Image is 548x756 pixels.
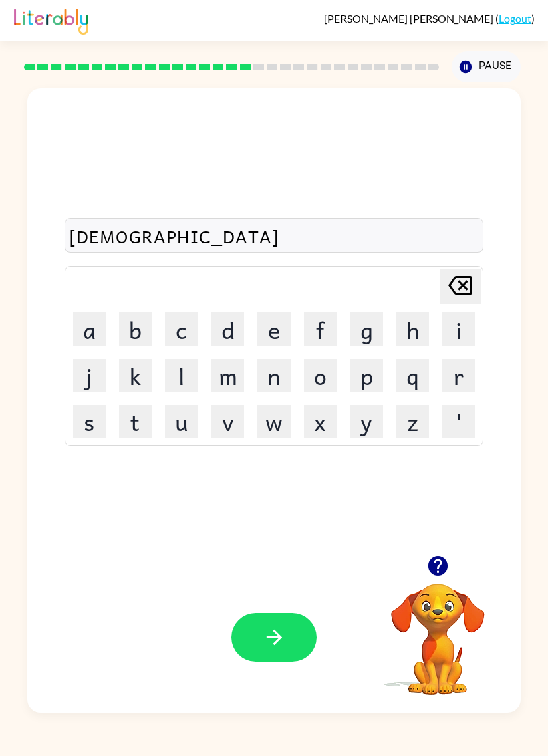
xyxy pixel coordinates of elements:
a: Logout [499,12,531,25]
button: k [119,359,152,392]
button: w [257,405,290,438]
img: Literably [14,5,88,35]
button: l [165,359,198,392]
button: ' [442,405,475,438]
button: j [73,359,106,392]
button: q [396,359,429,392]
button: e [257,312,290,345]
span: [PERSON_NAME] [PERSON_NAME] [324,12,495,25]
button: Pause [452,51,521,82]
button: y [350,405,383,438]
div: ( ) [324,12,535,25]
button: u [165,405,198,438]
video: Your browser must support playing .mp4 files to use Literably. Please try using another browser. [371,563,505,697]
button: s [73,405,106,438]
button: x [304,405,337,438]
button: t [119,405,152,438]
button: a [73,312,106,345]
button: i [442,312,475,345]
button: r [442,359,475,392]
button: z [396,405,429,438]
button: p [350,359,383,392]
button: o [304,359,337,392]
button: c [165,312,198,345]
button: m [211,359,244,392]
div: [DEMOGRAPHIC_DATA] [69,222,480,250]
button: f [304,312,337,345]
button: g [350,312,383,345]
button: n [257,359,290,392]
button: v [211,405,244,438]
button: d [211,312,244,345]
button: b [119,312,152,345]
button: h [396,312,429,345]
